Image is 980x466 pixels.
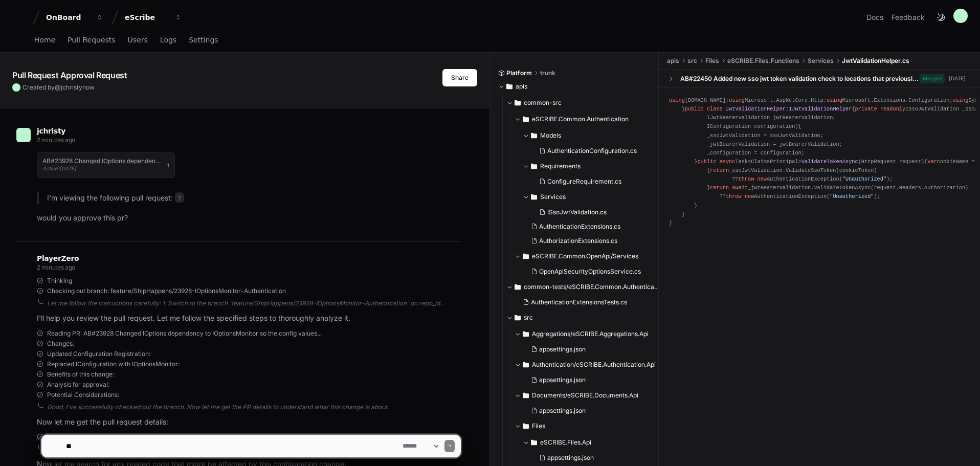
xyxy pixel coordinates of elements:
[842,57,909,65] span: JwtValidationHelper.cs
[46,12,90,23] div: OnBoard
[523,127,659,144] button: Models
[527,404,661,418] button: appsettings.json
[532,330,649,338] span: Aggregations/eSCRIBE.Aggregations.Api
[540,69,555,77] span: trunk
[47,192,461,204] p: I'm viewing the following pull request:
[726,106,786,112] span: JwtValidationHelper
[535,144,653,158] button: AuthenticationConfiguration.cs
[68,37,115,43] span: Pull Requests
[531,298,627,306] span: AuthenticationExtensionsTests.cs
[855,106,877,112] span: private
[952,97,968,103] span: using
[739,176,754,182] span: throw
[540,131,561,140] span: Models
[669,97,685,103] span: using
[726,193,742,199] span: throw
[669,96,970,228] div: [DOMAIN_NAME]; Microsoft.AspNetCore.Http; Microsoft.Extensions.Configuration; System.Security.Aut...
[189,29,218,52] a: Settings
[830,193,874,199] span: "Unauthorized"
[37,416,461,428] p: Now let me get the pull request details:
[531,129,537,142] svg: Directory
[42,165,76,171] span: Active [DATE]
[535,174,653,189] button: ConfigureRequirement.cs
[707,106,723,112] span: class
[515,248,659,264] button: eSCRIBE.Common.OpenApi/Services
[547,177,621,186] span: ConfigureRequirement.cs
[539,223,620,231] span: AuthenticationExtensions.cs
[515,111,659,127] button: eSCRIBE.Common.Authentication
[515,97,521,109] svg: Directory
[47,340,74,348] span: Changes:
[121,8,186,27] button: eScribe
[34,29,55,52] a: Home
[527,234,653,248] button: AuthorizationExtensions.cs
[506,69,532,77] span: Platform
[506,95,659,111] button: common-src
[42,158,162,164] h1: AB#23928 Changed IOptions dependency to IOptionsMonitor so the config values...
[527,342,661,357] button: appsettings.json
[23,83,95,92] span: Created by
[789,106,852,112] span: IJwtValidationHelper
[727,57,799,65] span: eSCRIBE.Files.Functions
[758,176,767,182] span: new
[55,83,61,91] span: @
[801,159,858,165] span: ValidateTokenAsync
[523,328,529,340] svg: Directory
[34,37,55,43] span: Home
[47,287,286,295] span: Checking out branch: feature/ShipHappens/23928-IOptionsMonitor-Authentication
[524,314,533,322] span: src
[532,391,638,400] span: Documents/eSCRIBE.Documents.Api
[37,152,175,178] button: AB#23928 Changed IOptions dependency to IOptionsMonitor so the config values...Active [DATE]1
[527,219,653,234] button: AuthenticationExtensions.cs
[540,193,566,201] span: Services
[892,12,925,23] button: Feedback
[523,250,529,262] svg: Directory
[667,57,679,65] span: apis
[808,57,834,65] span: Services
[125,12,169,23] div: eScribe
[47,329,322,338] span: Reading PR: AB#23928 Changed IOptions dependency to IOptionsMonitor so the config values...
[527,373,661,387] button: appsettings.json
[47,350,150,358] span: Updated Configuration Registration:
[705,57,719,65] span: Files
[539,345,586,353] span: appsettings.json
[927,159,937,165] span: var
[189,37,218,43] span: Settings
[47,370,114,379] span: Benefits of this change:
[532,361,656,369] span: Authentication/eSCRIBE.Authentication.Api
[880,106,905,112] span: readonly
[523,113,529,125] svg: Directory
[732,185,748,191] span: await
[729,97,745,103] span: using
[539,268,641,276] span: OpenApiSecurityOptionsService.cs
[128,29,148,52] a: Users
[37,263,75,271] span: 2 minutes ago
[37,255,79,261] span: PlayerZero
[160,37,176,43] span: Logs
[47,299,461,307] div: Let me follow the instructions carefully: 1. Switch to the branch `feature/ShipHappens/23928-IOpt...
[697,159,924,165] span: Task<ClaimsPrincipal> ( )
[842,176,886,182] span: "Unauthorized"
[527,264,653,279] button: OpenApiSecurityOptionsService.cs
[160,29,176,52] a: Logs
[524,99,562,107] span: common-src
[710,185,729,191] span: return
[442,69,477,86] button: Share
[12,70,127,80] app-text-character-animate: Pull Request Approval Request
[523,158,659,174] button: Requirements
[516,82,527,91] span: apis
[535,205,653,219] button: ISsoJwtValidation.cs
[531,160,537,172] svg: Directory
[515,387,667,404] button: Documents/eSCRIBE.Documents.Api
[866,12,883,23] a: Docs
[515,357,667,373] button: Authentication/eSCRIBE.Authentication.Api
[515,326,667,342] button: Aggregations/eSCRIBE.Aggregations.Api
[47,381,109,389] span: Analysis for approval:
[697,159,716,165] span: public
[515,312,521,324] svg: Directory
[861,159,921,165] span: HttpRequest request
[175,192,184,203] span: 1
[540,162,581,170] span: Requirements
[532,252,638,260] span: eSCRIBE.Common.OpenApi/Services
[523,189,659,205] button: Services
